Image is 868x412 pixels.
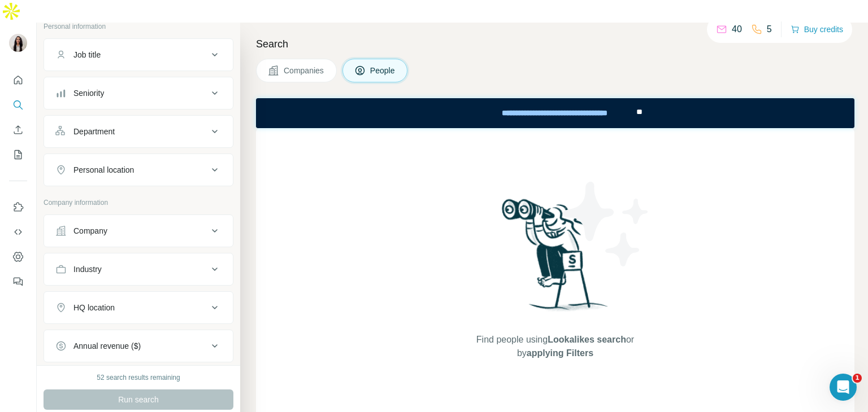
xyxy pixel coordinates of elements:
[9,95,27,115] button: Search
[527,348,593,358] span: applying Filters
[44,156,233,183] button: Personal location
[732,23,742,36] p: 40
[9,197,27,217] button: Use Surfe on LinkedIn
[767,23,772,36] p: 5
[497,196,614,322] img: Surfe Illustration - Woman searching with binoculars
[284,65,325,76] span: Companies
[9,222,27,242] button: Use Surfe API
[370,65,396,76] span: People
[97,372,180,383] div: 52 search results remaining
[9,271,27,292] button: Feedback
[44,198,233,208] p: Company information
[256,98,854,128] iframe: Banner
[9,70,27,90] button: Quick start
[830,374,857,401] iframe: Intercom live chat
[548,335,626,344] span: Lookalikes search
[73,164,134,176] div: Personal location
[73,302,115,313] div: HQ location
[256,36,854,52] h4: Search
[73,87,104,99] div: Seniority
[44,217,233,244] button: Company
[9,247,27,267] button: Dashboard
[73,126,115,137] div: Department
[791,21,843,37] button: Buy credits
[44,21,233,32] p: Personal information
[465,333,645,360] span: Find people using or by
[853,374,862,383] span: 1
[9,34,27,52] img: Avatar
[44,118,233,145] button: Department
[9,144,27,165] button: My lists
[555,173,657,275] img: Surfe Illustration - Stars
[44,80,233,107] button: Seniority
[73,225,107,236] div: Company
[73,340,141,352] div: Annual revenue ($)
[73,264,102,275] div: Industry
[44,294,233,321] button: HQ location
[44,41,233,68] button: Job title
[44,332,233,360] button: Annual revenue ($)
[44,256,233,283] button: Industry
[73,49,101,60] div: Job title
[9,120,27,140] button: Enrich CSV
